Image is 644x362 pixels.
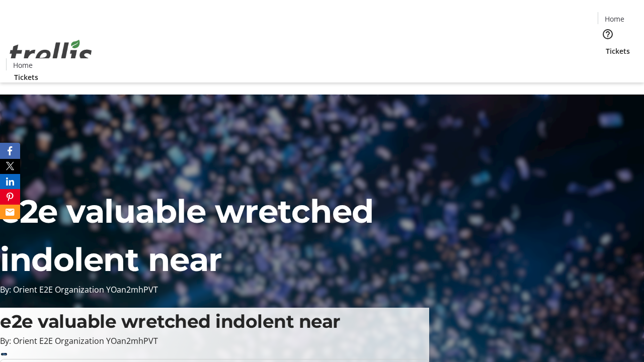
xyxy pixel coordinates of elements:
[598,56,618,76] button: Cart
[606,46,630,56] span: Tickets
[605,14,624,24] span: Home
[598,46,638,56] a: Tickets
[6,29,96,79] img: Orient E2E Organization YOan2mhPVT's Logo
[598,14,630,24] a: Home
[598,24,618,44] button: Help
[14,72,38,82] span: Tickets
[7,60,39,70] a: Home
[6,72,46,82] a: Tickets
[13,60,33,70] span: Home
